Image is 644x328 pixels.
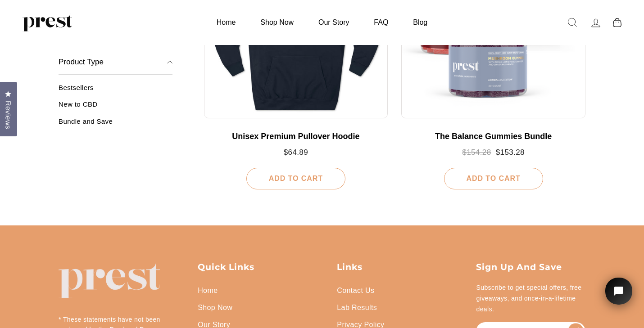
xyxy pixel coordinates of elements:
iframe: Tidio Chat [594,265,644,328]
a: Bestsellers [59,84,172,99]
a: Shop Now [198,299,232,316]
ul: Primary [205,13,439,31]
a: Bundle and Save [59,117,172,132]
a: Our Story [307,13,360,31]
a: Contact Us [337,282,374,299]
p: Subscribe to get special offers, free giveaways, and once-in-a-lifetime deals. [476,282,585,315]
a: Blog [402,13,439,31]
button: Product Type [59,49,172,75]
p: Sign up and save [476,261,585,273]
a: Lab Results [337,299,377,316]
p: Links [337,261,446,273]
span: Add To Cart [466,175,520,182]
a: FAQ [363,13,399,31]
a: New to CBD [59,100,172,115]
img: PREST ORGANICS [23,13,72,31]
span: $154.28 [462,148,491,157]
div: $153.28 [410,148,576,157]
div: Unisex Premium Pullover Hoodie [213,132,379,142]
div: The Balance Gummies Bundle [410,132,576,142]
span: Add To Cart [269,175,323,182]
div: $64.89 [213,148,379,157]
a: Home [205,13,247,31]
span: Reviews [2,101,14,129]
a: Home [198,282,218,299]
p: Quick Links [198,261,307,273]
a: Shop Now [249,13,305,31]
